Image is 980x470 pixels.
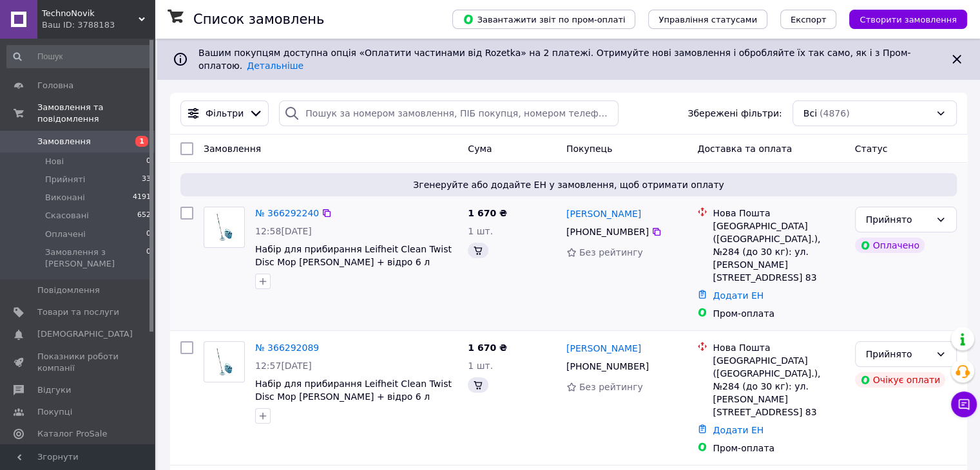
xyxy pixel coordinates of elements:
span: Згенеруйте або додайте ЕН у замовлення, щоб отримати оплату [186,178,952,191]
span: Повідомлення [37,285,100,296]
div: Пром-оплата [713,442,844,455]
span: Замовлення [204,144,261,154]
span: [DEMOGRAPHIC_DATA] [37,328,133,340]
button: Створити замовлення [849,10,967,29]
span: Показники роботи компанії [37,351,119,374]
div: [PHONE_NUMBER] [564,357,651,375]
span: Управління статусами [658,15,757,24]
span: Виконані [45,192,85,203]
span: Замовлення з [PERSON_NAME] [45,247,146,270]
span: Без рейтингу [579,382,643,392]
a: Набір для прибирання Leifheit Clean Twist Disc Mop [PERSON_NAME] + відро 6 л [255,379,452,402]
span: 1 670 ₴ [468,343,507,353]
span: 1 шт. [468,226,493,236]
a: Додати ЕН [713,290,764,301]
button: Управління статусами [648,10,767,29]
a: № 366292240 [255,208,319,218]
span: Без рейтингу [579,247,643,258]
input: Пошук [6,45,152,68]
div: Оплачено [855,238,925,253]
span: Всі [803,107,817,120]
a: Створити замовлення [836,14,967,24]
span: 12:58[DATE] [255,226,312,236]
span: 0 [146,156,151,167]
img: Фото товару [204,347,244,377]
div: [GEOGRAPHIC_DATA] ([GEOGRAPHIC_DATA].), №284 (до 30 кг): ул. [PERSON_NAME][STREET_ADDRESS] 83 [713,354,844,418]
a: № 366292089 [255,343,319,353]
span: 1 670 ₴ [468,208,507,218]
span: Завантажити звіт по пром-оплаті [463,14,625,25]
a: [PERSON_NAME] [566,342,641,355]
span: Нові [45,156,64,167]
span: Створити замовлення [860,15,957,24]
span: Скасовані [45,210,89,221]
button: Чат з покупцем [951,391,977,417]
button: Експорт [780,10,837,29]
span: (4876) [820,108,850,118]
span: Замовлення [37,136,91,147]
span: 1 [135,136,148,147]
span: Покупець [566,144,612,154]
span: 652 [137,210,151,221]
span: Прийняті [45,174,85,185]
a: Фото товару [204,207,245,248]
div: Пром-оплата [713,307,844,320]
span: Вашим покупцям доступна опція «Оплатити частинами від Rozetka» на 2 платежі. Отримуйте нові замов... [198,48,910,71]
div: Прийнято [866,212,930,227]
span: Відгуки [37,384,71,396]
span: Доставка та оплата [697,144,792,154]
span: 0 [146,229,151,240]
div: Очікує оплати [855,372,946,388]
span: 12:57[DATE] [255,361,312,371]
span: TechnoNovik [42,8,139,19]
div: [GEOGRAPHIC_DATA] ([GEOGRAPHIC_DATA].), №284 (до 30 кг): ул. [PERSON_NAME][STREET_ADDRESS] 83 [713,220,844,284]
span: Замовлення та повідомлення [37,102,155,125]
a: Набір для прибирання Leifheit Clean Twist Disc Mop [PERSON_NAME] + відро 6 л [255,244,452,267]
div: Нова Пошта [713,207,844,220]
span: Головна [37,80,73,91]
div: Нова Пошта [713,341,844,354]
span: 33 [142,174,151,185]
span: Покупці [37,406,72,418]
span: Каталог ProSale [37,428,107,440]
img: Фото товару [204,212,244,243]
span: Товари та послуги [37,306,119,318]
span: Cума [468,144,492,154]
span: 0 [146,247,151,270]
a: Фото товару [204,341,245,382]
span: 4191 [133,192,151,203]
div: Прийнято [866,347,930,361]
input: Пошук за номером замовлення, ПІБ покупця, номером телефону, Email, номером накладної [279,100,619,126]
span: Збережені фільтри: [687,107,782,120]
a: Додати ЕН [713,425,764,435]
span: Оплачені [45,229,86,240]
div: Ваш ID: 3788183 [42,19,155,31]
span: Фільтри [206,107,244,120]
div: [PHONE_NUMBER] [564,223,651,241]
h1: Список замовлень [193,12,324,27]
button: Завантажити звіт по пром-оплаті [452,10,635,29]
a: [PERSON_NAME] [566,207,641,220]
span: Експорт [791,15,827,24]
a: Детальніше [247,61,303,71]
span: Статус [855,144,888,154]
span: 1 шт. [468,361,493,371]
